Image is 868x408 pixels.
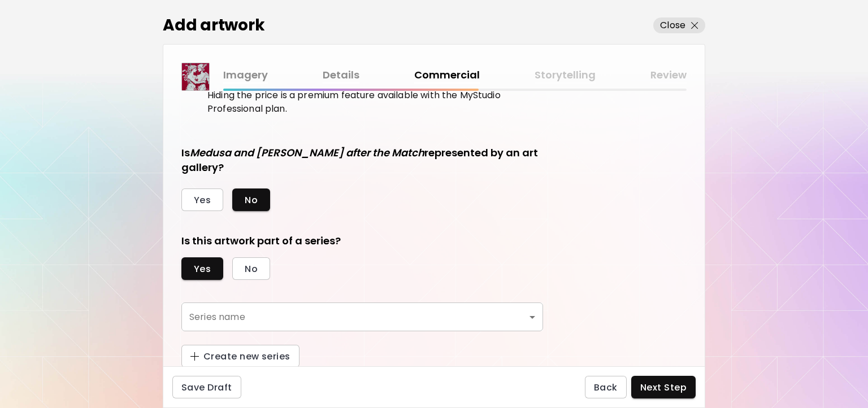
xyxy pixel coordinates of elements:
[190,146,424,160] i: Medusa and [PERSON_NAME] after the Match
[181,146,539,175] h5: Is represented by an art gallery?
[190,350,290,362] span: Create new series
[640,381,687,393] span: Next Step
[585,376,627,398] button: Back
[245,194,258,206] span: No
[181,345,300,367] button: +Create new series
[172,376,241,398] button: Save Draft
[223,67,268,84] a: Imagery
[194,263,211,275] span: Yes
[245,263,258,275] span: No
[232,257,270,280] button: No
[631,376,696,398] button: Next Step
[181,302,543,331] div: ​
[182,63,209,90] img: thumbnail
[181,234,543,248] h5: Is this artwork part of a series?
[190,352,199,361] img: +
[181,188,223,211] button: Yes
[232,188,270,211] button: No
[181,381,232,393] span: Save Draft
[194,194,211,206] span: Yes
[323,67,359,84] a: Details
[594,381,618,393] span: Back
[181,257,223,280] button: Yes
[207,89,543,116] p: Hiding the price is a premium feature available with the MyStudio Professional plan.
